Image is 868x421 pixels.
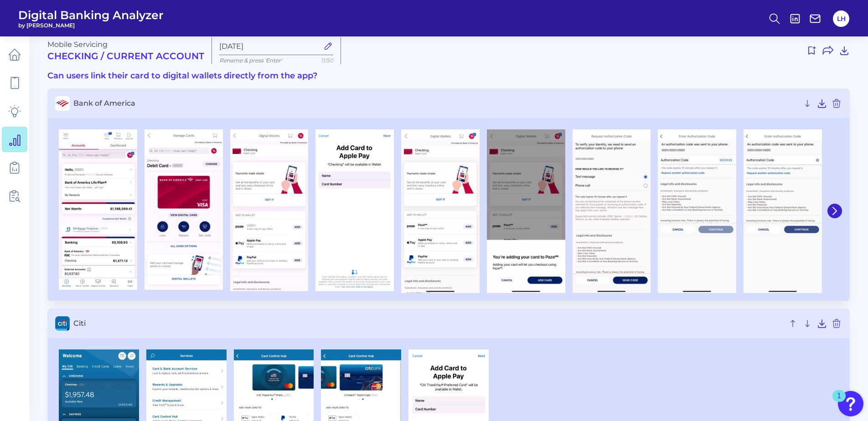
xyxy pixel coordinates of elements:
h2: Checking / Current Account [47,51,204,62]
img: Bank of America [573,129,651,293]
p: Rename & press 'Enter' [219,57,333,64]
img: Bank of America [401,129,480,293]
img: Bank of America [59,129,137,290]
span: Digital Banking Analyzer [18,8,164,22]
span: by [PERSON_NAME] [18,22,164,29]
span: 11/50 [321,57,333,64]
img: Bank of America [145,129,223,290]
span: Citi [73,319,784,328]
h3: Can users link their card to digital wallets directly from the app? [47,71,850,81]
img: Bank of America [744,129,822,293]
img: Bank of America [487,129,565,293]
div: Mobile Servicing [47,40,204,62]
img: Bank of America [315,129,394,291]
button: Open Resource Center, 1 new notification [838,391,863,416]
button: LH [833,10,849,27]
span: Bank of America [73,99,798,108]
div: 1 [837,396,841,408]
img: Bank of America [658,129,736,293]
img: Bank of America [230,129,309,291]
